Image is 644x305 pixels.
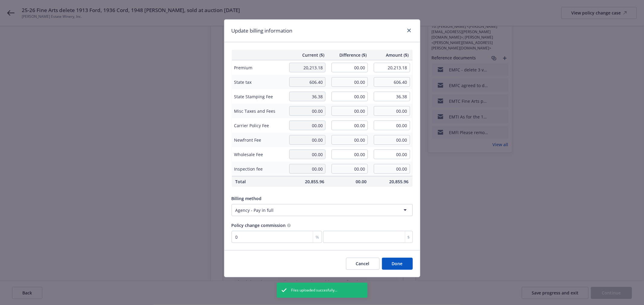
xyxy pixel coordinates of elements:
span: Inspection fee [234,166,284,172]
span: Billing method [232,196,262,201]
button: Cancel [346,258,380,270]
span: Policy change commission [232,222,286,228]
span: Premium [234,64,284,71]
span: State tax [234,79,284,85]
span: Misc Taxes and Fees [234,108,284,114]
span: $ [408,234,410,240]
span: Newfront Fee [234,137,284,143]
span: 20,855.96 [374,178,409,185]
span: Current ($) [289,52,324,58]
h1: Update billing information [232,27,293,35]
span: Wholesale Fee [234,151,284,158]
span: Files uploaded succesfully... [291,288,338,293]
a: close [405,27,413,34]
span: Difference ($) [332,52,367,58]
span: Total [235,178,282,185]
span: Carrier Policy Fee [234,122,284,129]
span: 20,855.96 [289,178,324,185]
button: Done [382,258,413,270]
span: Amount ($) [374,52,409,58]
span: 00.00 [332,178,367,185]
span: State Stamping Fee [234,93,284,100]
span: % [316,234,319,240]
